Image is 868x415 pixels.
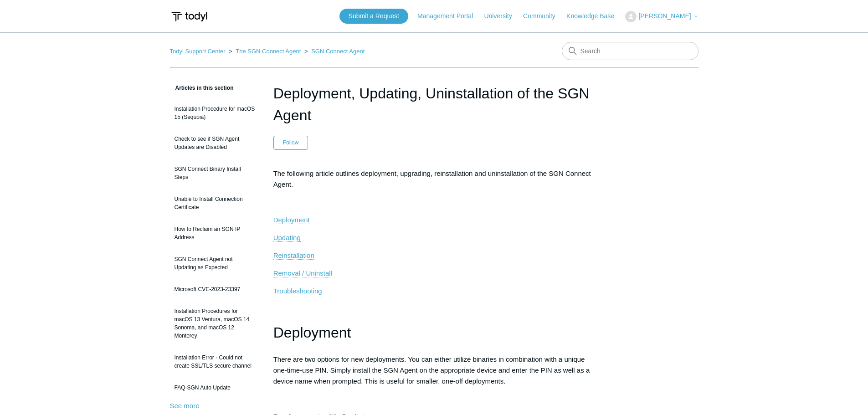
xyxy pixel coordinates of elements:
a: Installation Error - Could not create SSL/TLS secure channel [170,349,260,374]
span: Removal / Uninstall [273,269,332,277]
a: Unable to Install Connection Certificate [170,190,260,216]
span: Articles in this section [170,85,234,91]
a: SGN Connect Binary Install Steps [170,160,260,186]
span: Troubleshooting [273,287,322,295]
a: Community [523,11,565,21]
a: FAQ-SGN Auto Update [170,379,260,396]
span: [PERSON_NAME] [638,12,691,20]
span: The following article outlines deployment, upgrading, reinstallation and uninstallation of the SG... [273,169,591,188]
span: There are two options for new deployments. You can either utilize binaries in combination with a ... [273,355,590,385]
a: Check to see if SGN Agent Updates are Disabled [170,130,260,156]
a: Knowledge Base [566,11,623,21]
a: Installation Procedures for macOS 13 Ventura, macOS 14 Sonoma, and macOS 12 Monterey [170,302,260,344]
a: Deployment [273,216,310,224]
a: Troubleshooting [273,287,322,295]
button: Follow Article [273,136,308,149]
button: [PERSON_NAME] [625,11,698,22]
a: Reinstallation [273,251,314,260]
a: Installation Procedure for macOS 15 (Sequoia) [170,100,260,126]
a: SGN Connect Agent not Updating as Expected [170,251,260,276]
a: The SGN Connect Agent [236,48,301,55]
span: Deployment [273,216,310,224]
a: How to Reclaim an SGN IP Address [170,220,260,246]
a: SGN Connect Agent [311,48,365,55]
a: Todyl Support Center [170,48,226,55]
a: See more [170,402,200,410]
span: Deployment [273,324,351,341]
a: Submit a Request [339,9,408,24]
h1: Deployment, Updating, Uninstallation of the SGN Agent [273,82,595,126]
span: Reinstallation [273,251,314,259]
img: Todyl Support Center Help Center home page [170,8,209,25]
a: University [484,11,521,21]
li: The SGN Connect Agent [227,48,303,55]
li: Todyl Support Center [170,48,227,55]
a: Management Portal [417,11,482,21]
input: Search [562,42,699,60]
a: Updating [273,234,301,242]
li: SGN Connect Agent [303,48,365,55]
span: Updating [273,234,301,241]
a: Microsoft CVE-2023-23397 [170,281,260,298]
a: Removal / Uninstall [273,269,332,277]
